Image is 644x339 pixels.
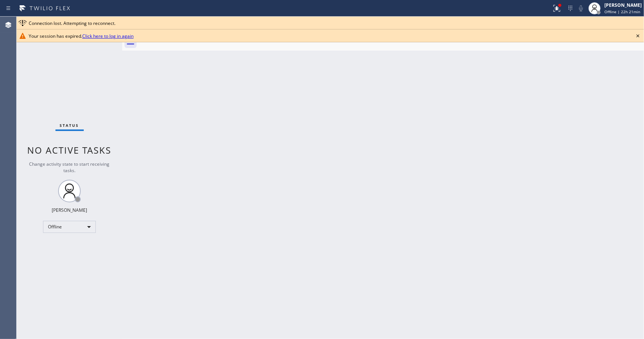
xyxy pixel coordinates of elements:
span: Connection lost. Attempting to reconnect. [29,20,115,26]
span: Offline | 22h 21min [604,9,640,14]
div: [PERSON_NAME] [52,207,87,213]
div: [PERSON_NAME] [604,2,642,8]
div: Offline [43,221,96,233]
a: Click here to log in again [82,33,134,39]
span: No active tasks [28,144,112,156]
span: Your session has expired. [29,33,134,39]
span: Status [60,123,79,128]
button: Mute [576,3,586,14]
span: Change activity state to start receiving tasks. [29,161,110,174]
